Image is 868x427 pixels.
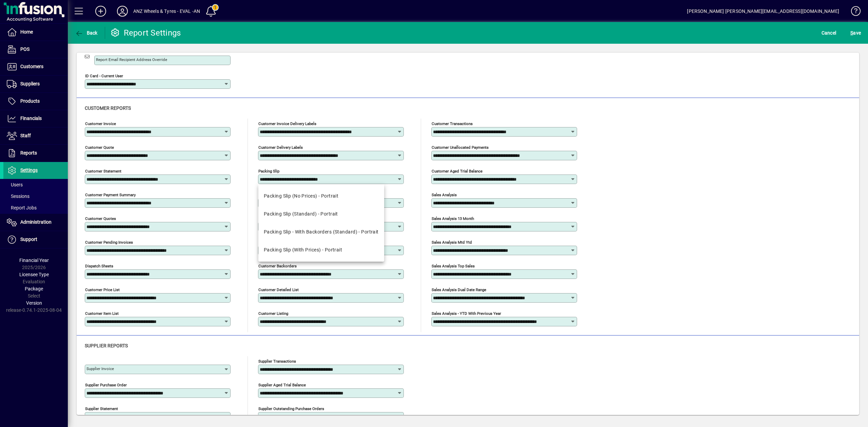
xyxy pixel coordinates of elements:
mat-label: Sales analysis 13 month [432,216,474,221]
a: Staff [3,127,68,144]
span: Licensee Type [19,272,49,277]
a: Users [3,179,68,190]
span: Report Jobs [7,205,37,210]
span: Suppliers [20,81,40,86]
mat-label: Customer Payment Summary [85,192,136,197]
mat-label: Supplier outstanding purchase orders [258,406,324,411]
div: Packing Slip (No Prices) - Portrait [264,192,338,200]
span: ave [850,27,861,38]
mat-label: Customer Detailed List [258,287,299,292]
span: Reports [20,150,37,156]
span: S [850,30,853,36]
mat-label: Customer transactions [432,121,473,126]
button: Add [90,5,112,17]
mat-label: Dispatch sheets [85,264,113,268]
span: Support [20,237,37,242]
a: Support [3,231,68,248]
mat-label: Supplier invoice [86,366,114,371]
button: Cancel [820,27,838,39]
span: Settings [20,167,38,173]
span: Customers [20,64,43,69]
mat-label: Report Email Recipient Address Override [96,57,167,62]
span: Package [25,286,43,291]
mat-option: Packing Slip (Standard) - Portrait [258,205,384,223]
mat-label: Customer pending invoices [85,240,133,245]
mat-option: Packing Slip (No Prices) - Portrait [258,187,384,205]
mat-label: Supplier statement [85,406,118,411]
mat-label: Customer invoice delivery labels [258,121,316,126]
mat-label: Customer Price List [85,287,120,292]
mat-label: Customer delivery labels [258,145,303,150]
div: [PERSON_NAME] [PERSON_NAME][EMAIL_ADDRESS][DOMAIN_NAME] [687,6,839,17]
mat-label: Customer aged trial balance [432,169,482,174]
mat-label: Supplier transactions [258,359,296,364]
a: Sessions [3,190,68,202]
mat-option: Packing Slip (With Prices) - Portrait [258,241,384,259]
span: Financial Year [19,258,49,263]
button: Back [73,27,99,39]
span: Administration [20,219,52,225]
mat-label: Sales analysis - YTD with previous year [432,311,501,316]
a: Customers [3,58,68,75]
a: Products [3,93,68,110]
button: Save [849,27,863,39]
a: Administration [3,214,68,231]
a: Suppliers [3,76,68,93]
span: Supplier reports [85,343,128,348]
a: Financials [3,110,68,127]
app-page-header-button: Back [68,27,105,39]
span: Sessions [7,194,29,199]
mat-label: Customer unallocated payments [432,145,489,150]
mat-label: Sales analysis mtd ytd [432,240,472,245]
mat-label: Customer Item List [85,311,119,316]
div: Packing Slip (Standard) - Portrait [264,210,338,218]
mat-label: Sales analysis top sales [432,264,475,268]
mat-label: Packing Slip [258,169,279,174]
span: Financials [20,116,42,121]
mat-label: Customer Listing [258,311,288,316]
span: Version [26,300,42,306]
mat-label: Customer invoice [85,121,116,126]
span: Users [7,182,23,187]
mat-label: Supplier aged trial balance [258,383,306,387]
span: Back [75,30,98,36]
mat-label: Customer statement [85,169,121,174]
div: Packing Slip (With Prices) - Portrait [264,246,342,253]
span: Cancel [822,27,836,38]
span: Staff [20,133,31,138]
span: Home [20,29,33,35]
div: Report Settings [110,27,181,38]
a: Reports [3,145,68,162]
mat-label: Sales analysis dual date range [432,287,486,292]
div: Packing Slip - With Backorders (Standard) - Portrait [264,228,379,236]
a: Report Jobs [3,202,68,213]
span: POS [20,46,29,52]
mat-label: Sales analysis [432,192,457,197]
mat-label: Customer Backorders [258,264,297,268]
a: POS [3,41,68,58]
span: Products [20,98,40,104]
button: Profile [112,5,133,17]
mat-option: Packing Slip - With Backorders (Standard) - Portrait [258,223,384,241]
a: Home [3,24,68,41]
div: ANZ Wheels & Tyres - EVAL -AN [133,6,200,17]
span: Customer reports [85,105,131,111]
mat-label: Customer quotes [85,216,116,221]
mat-label: ID Card - Current User [85,74,123,78]
mat-label: Customer quote [85,145,114,150]
mat-label: Supplier purchase order [85,383,127,387]
a: Knowledge Base [846,1,860,23]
